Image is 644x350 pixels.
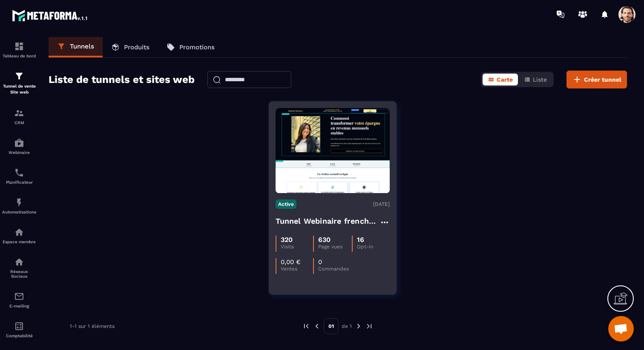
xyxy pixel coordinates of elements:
a: formationformationTableau de bord [2,35,36,65]
a: emailemailE-mailing [2,285,36,315]
h4: Tunnel Webinaire frenchy partners [276,215,379,227]
p: Opt-in [357,244,389,250]
p: Commandes [318,266,351,272]
p: Planificateur [2,180,36,185]
p: Espace membre [2,239,36,244]
img: automations [14,197,24,208]
a: automationsautomationsEspace membre [2,221,36,250]
p: Tableau de bord [2,54,36,58]
a: schedulerschedulerPlanificateur [2,161,36,191]
button: Carte [483,74,518,85]
p: Active [276,199,296,209]
p: 0 [318,258,322,266]
p: Tunnel de vente Site web [2,83,36,95]
img: prev [302,322,310,330]
p: [DATE] [373,201,390,207]
a: social-networksocial-networkRéseaux Sociaux [2,250,36,285]
a: automationsautomationsWebinaire [2,131,36,161]
p: Promotions [179,43,215,51]
img: next [355,322,362,330]
p: Produits [124,43,149,51]
span: Créer tunnel [584,75,621,84]
p: E-mailing [2,304,36,308]
p: Automatisations [2,210,36,214]
img: automations [14,138,24,148]
span: Liste [533,76,547,83]
a: accountantaccountantComptabilité [2,315,36,344]
img: accountant [14,321,24,331]
p: 0,00 € [281,258,301,266]
p: de 1 [342,323,352,330]
img: formation [14,108,24,118]
p: Comptabilité [2,333,36,338]
p: Page vues [318,244,352,250]
p: Ventes [281,266,313,272]
img: logo [12,8,89,23]
p: 630 [318,236,331,244]
p: 16 [357,236,364,244]
img: formation [14,71,24,81]
img: scheduler [14,168,24,178]
div: Ouvrir le chat [608,316,634,341]
p: Tunnels [70,43,94,50]
p: 1-1 sur 1 éléments [70,323,115,329]
img: prev [313,322,321,330]
img: social-network [14,257,24,267]
a: formationformationCRM [2,102,36,131]
p: Webinaire [2,150,36,155]
img: formation [14,41,24,51]
h2: Liste de tunnels et sites web [49,71,195,88]
p: CRM [2,120,36,125]
p: 320 [281,236,293,244]
p: Visits [281,244,313,250]
a: formationformationTunnel de vente Site web [2,65,36,102]
img: next [365,322,373,330]
img: image [276,108,390,193]
p: Réseaux Sociaux [2,269,36,279]
p: 01 [324,318,339,334]
a: Tunnels [49,37,103,57]
button: Créer tunnel [566,71,627,88]
a: automationsautomationsAutomatisations [2,191,36,221]
img: email [14,291,24,302]
span: Carte [497,76,513,83]
a: Promotions [158,37,223,57]
a: Produits [103,37,158,57]
button: Liste [519,74,552,85]
img: automations [14,227,24,237]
